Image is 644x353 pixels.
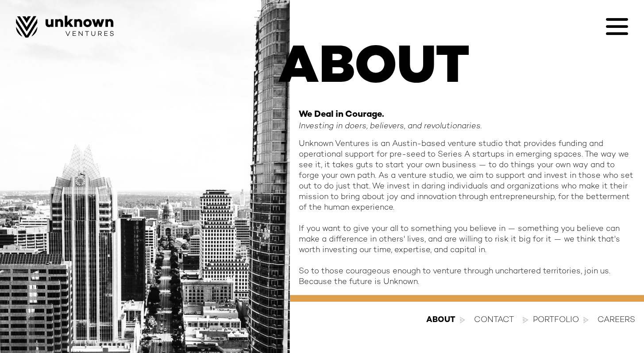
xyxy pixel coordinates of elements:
[533,315,589,326] a: Portfolio
[426,315,455,326] div: about
[474,315,514,326] a: contact
[299,110,384,119] strong: We Deal in Courage.
[598,315,635,326] a: Careers
[460,317,465,323] img: An image of a white arrow.
[299,122,482,130] em: Investing in doers, believers, and revolutionaries.
[193,43,477,96] h1: ABOUT
[533,315,579,326] div: Portfolio
[16,15,114,38] img: Image of Unknown Ventures Logo.
[426,315,465,326] a: about
[583,317,589,323] img: An image of a white arrow.
[299,139,635,288] div: Unknown Ventures is an Austin-based venture studio that provides funding and operational support ...
[523,317,528,323] img: An image of a white arrow.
